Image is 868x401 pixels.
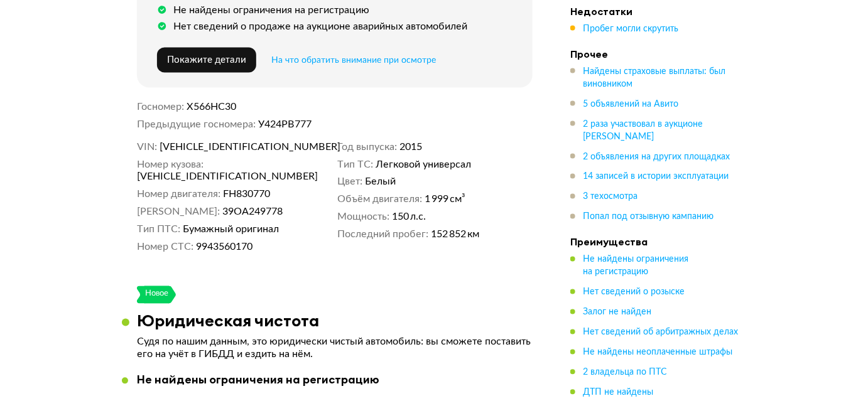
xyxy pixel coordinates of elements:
span: Белый [366,176,396,188]
span: 39ОА249778 [223,206,283,218]
dt: Госномер [137,100,184,113]
div: Новое [144,286,169,304]
div: Не найдены ограничения на регистрацию [137,373,379,387]
dt: Тип ТС [337,158,373,171]
dt: [PERSON_NAME] [137,206,220,218]
span: Покажите детали [167,55,246,65]
dt: Номер двигателя [137,188,220,201]
span: 2 владельца по ПТС [583,368,667,377]
span: [VEHICLE_IDENTIFICATION_NUMBER] [160,141,305,153]
span: На что обратить внимание при осмотре [271,56,436,65]
span: 9943560170 [197,241,253,254]
span: 2 объявления на других площадках [583,152,730,161]
h4: Преимущества [570,236,746,249]
span: Нет сведений о розыске [583,288,685,297]
dt: Цвет [337,176,362,188]
dt: Год выпуска [337,141,397,153]
span: 2 раза участвовал в аукционе [PERSON_NAME] [583,120,703,141]
span: 2015 [400,141,423,153]
span: Пробег могли скрутить [583,24,678,33]
span: Не найдены ограничения на регистрацию [583,255,688,277]
p: Судя по нашим данным, это юридически чистый автомобиль: вы сможете поставить его на учёт в ГИБДД ... [137,336,533,361]
span: Не найдены неоплаченные штрафы [583,348,732,357]
h4: Недостатки [570,5,746,18]
span: 3 техосмотра [583,193,637,201]
dt: Предыдущие госномера [137,118,256,131]
span: Найдены страховые выплаты: был виновником [583,67,725,88]
div: Не найдены ограничения на регистрацию [173,4,369,16]
button: Покажите детали [157,48,256,73]
span: 150 л.с. [393,211,426,223]
span: 5 объявлений на Авито [583,100,678,109]
span: 14 записей в истории эксплуатации [583,173,729,181]
span: FН830770 [224,188,271,201]
span: Х566НС30 [187,102,237,112]
h4: Прочее [570,48,746,60]
dt: Объём двигателя [337,193,422,206]
dt: Тип ПТС [137,223,180,236]
dt: VIN [137,141,157,153]
span: 152 852 км [431,228,480,241]
span: Бумажный оригинал [183,223,279,236]
dd: У424РВ777 [259,118,533,131]
dt: Последний пробег [337,228,428,241]
span: Нет сведений об арбитражных делах [583,328,738,337]
div: Нет сведений о продаже на аукционе аварийных автомобилей [173,20,467,33]
h3: Юридическая чистота [137,311,319,331]
span: 1 999 см³ [425,193,466,206]
span: Легковой универсал [376,158,472,171]
span: Залог не найден [583,308,651,317]
span: [VEHICLE_IDENTIFICATION_NUMBER] [137,171,281,183]
dt: Номер СТС [137,241,193,254]
dt: Мощность [337,211,389,223]
span: Попал под отзывную кампанию [583,213,713,222]
dt: Номер кузова [137,158,203,171]
span: ДТП не найдены [583,388,653,397]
